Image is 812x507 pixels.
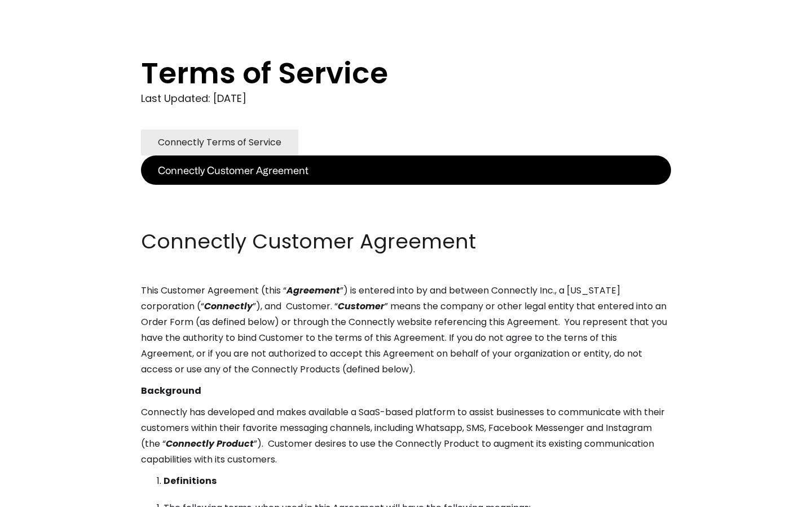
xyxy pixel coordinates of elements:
[338,300,385,313] em: Customer
[158,135,281,150] div: Connectly Terms of Service
[158,162,308,178] div: Connectly Customer Agreement
[286,284,340,297] em: Agreement
[141,283,671,377] p: This Customer Agreement (this “ ”) is entered into by and between Connectly Inc., a [US_STATE] co...
[166,437,254,450] em: Connectly Product
[164,474,217,487] strong: Definitions
[141,185,671,201] p: ‍
[204,300,253,313] em: Connectly
[141,56,626,90] h1: Terms of Service
[11,486,68,503] aside: Language selected: English
[141,206,671,222] p: ‍
[141,404,671,468] p: Connectly has developed and makes available a SaaS-based platform to assist businesses to communi...
[141,384,201,397] strong: Background
[141,228,671,256] h2: Connectly Customer Agreement
[141,90,671,107] div: Last Updated: [DATE]
[23,487,68,503] ul: Language list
